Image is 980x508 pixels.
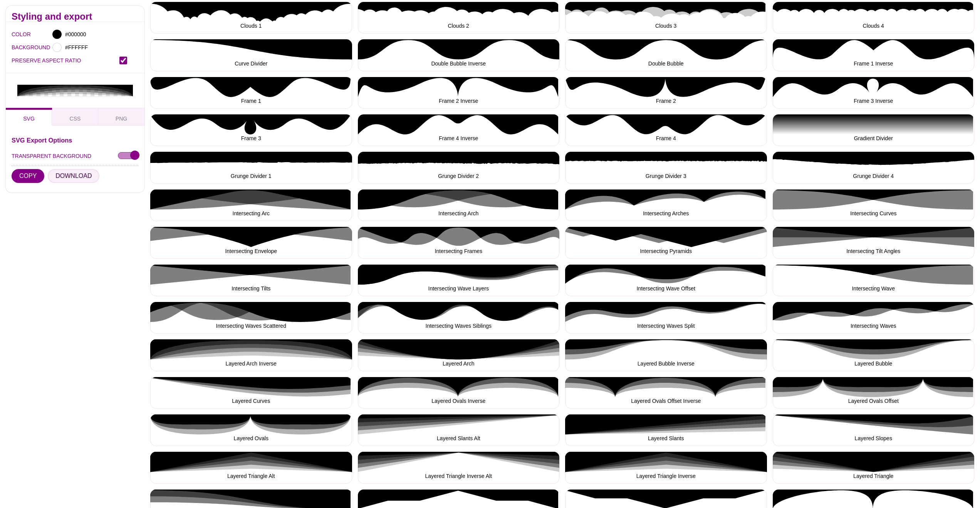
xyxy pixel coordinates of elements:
button: Intersecting Tilts [150,265,352,296]
button: Layered Slants [565,414,767,446]
button: Intersecting Tilt Angles [773,227,975,258]
button: Layered Slopes [773,414,975,446]
span: PNG [116,116,127,122]
button: Intersecting Wave Layers [358,265,560,296]
button: Layered Ovals Offset Inverse [565,377,767,409]
button: Frame 1 [150,77,352,109]
label: PRESERVE ASPECT RATIO [12,55,119,65]
button: CSS [52,108,98,126]
button: Double Bubble Inverse [358,39,560,71]
button: Frame 4 [565,114,767,146]
button: Clouds 2 [358,2,560,34]
button: Layered Curves [150,377,352,409]
button: Clouds 4 [773,2,975,34]
button: Intersecting Waves Scattered [150,302,352,334]
button: Layered Triangle Inverse Alt [358,452,560,483]
button: Layered Arch Inverse [150,339,352,371]
button: Layered Bubble [773,339,975,371]
button: Intersecting Waves Siblings [358,302,560,334]
button: Layered Ovals Offset [773,377,975,409]
button: Frame 1 Inverse [773,39,975,71]
button: Curve Divider [150,39,352,71]
button: Gradient Divider [773,114,975,146]
h3: SVG Export Options [12,137,139,143]
button: Intersecting Frames [358,227,560,258]
button: Layered Triangle Alt [150,452,352,483]
button: Layered Slants Alt [358,414,560,446]
button: Frame 2 Inverse [358,77,560,109]
button: Frame 4 Inverse [358,114,560,146]
span: CSS [70,116,81,122]
button: Intersecting Pyramids [565,227,767,258]
button: DOWNLOAD [48,169,99,183]
button: Intersecting Envelope [150,227,352,258]
button: Layered Triangle Inverse [565,452,767,483]
button: Intersecting Waves Split [565,302,767,334]
button: Intersecting Curves [773,189,975,221]
button: Grunge Divider 4 [773,152,975,183]
h2: Styling and export [12,13,139,20]
button: Intersecting Wave Offset [565,265,767,296]
button: Intersecting Arch [358,189,560,221]
button: PNG [98,108,144,126]
button: Grunge Divider 1 [150,152,352,183]
button: Layered Triangle [773,452,975,483]
button: Intersecting Arches [565,189,767,221]
button: Frame 3 Inverse [773,77,975,109]
button: Layered Arch [358,339,560,371]
button: Intersecting Wave [773,265,975,296]
button: Frame 3 [150,114,352,146]
button: Intersecting Arc [150,189,352,221]
button: Clouds 3 [565,2,767,34]
button: Frame 2 [565,77,767,109]
label: BACKGROUND [12,42,21,52]
button: Clouds 1 [150,2,352,34]
button: Double Bubble [565,39,767,71]
button: Layered Ovals Inverse [358,377,560,409]
button: Grunge Divider 3 [565,152,767,183]
label: COLOR [12,29,21,39]
button: COPY [12,169,44,183]
button: Layered Ovals [150,414,352,446]
label: TRANSPARENT BACKGROUND [12,151,91,161]
button: Layered Bubble Inverse [565,339,767,371]
button: Grunge Divider 2 [358,152,560,183]
button: Intersecting Waves [773,302,975,334]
